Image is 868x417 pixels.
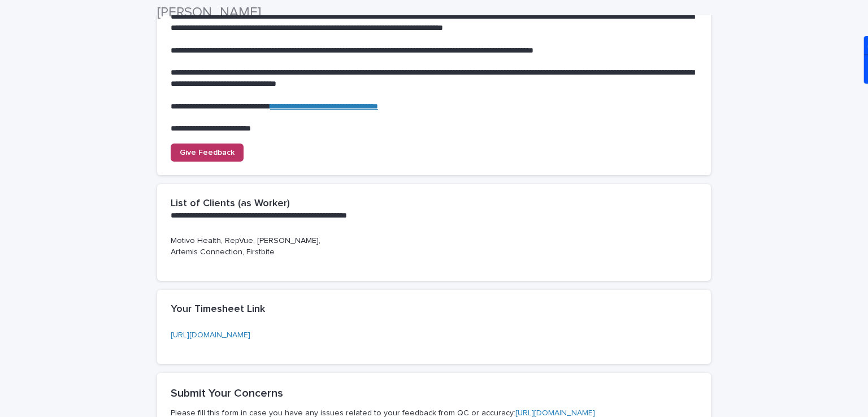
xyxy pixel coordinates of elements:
span: Give Feedback [180,149,235,157]
a: [URL][DOMAIN_NAME] [171,331,250,339]
a: [URL][DOMAIN_NAME] [515,409,595,417]
h2: List of Clients (as Worker) [171,198,290,210]
p: Motivo Health, RepVue, [PERSON_NAME], Artemis Connection, Firstbite [171,235,337,259]
h2: Your Timesheet Link [171,303,265,316]
a: Give Feedback [171,144,244,162]
h2: Submit Your Concerns [171,386,697,400]
h2: [PERSON_NAME] [157,5,261,21]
